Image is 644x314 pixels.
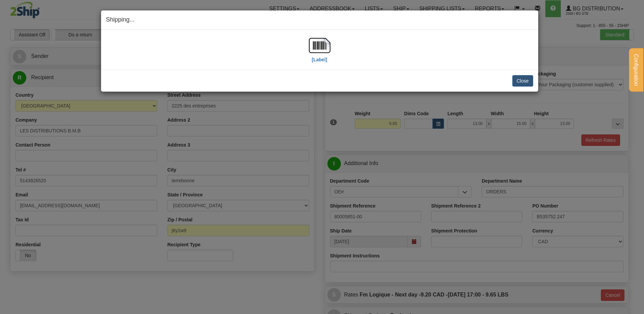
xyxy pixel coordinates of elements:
iframe: chat widget [629,123,643,191]
a: [Label] [309,42,330,62]
button: Configuration [629,48,643,92]
label: [Label] [312,56,327,63]
button: Close [512,75,533,87]
img: barcode.jpg [309,35,330,56]
span: Shipping... [106,16,135,23]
